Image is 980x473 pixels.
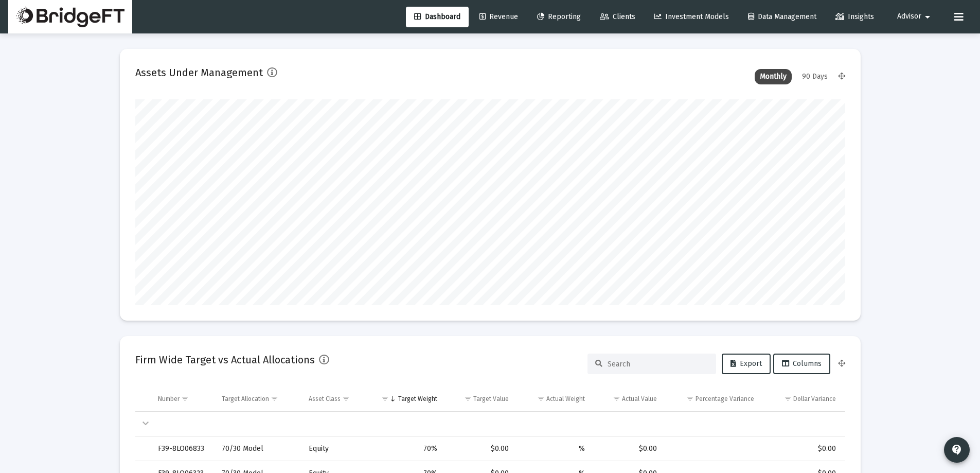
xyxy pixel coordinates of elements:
[546,395,585,403] div: Actual Weight
[793,395,836,403] div: Dollar Variance
[769,444,835,454] div: $0.00
[537,12,581,21] span: Reporting
[523,444,585,454] div: %
[835,12,874,21] span: Insights
[622,395,657,403] div: Actual Value
[301,436,369,461] td: Equity
[151,387,215,411] td: Column Number
[215,436,301,461] td: 70/30 Model
[135,352,315,368] h2: Firm Wide Target vs Actual Allocations
[414,12,460,21] span: Dashboard
[181,395,189,402] span: Show filter options for column 'Number'
[464,395,472,402] span: Show filter options for column 'Target Value'
[452,444,509,454] div: $0.00
[222,395,269,403] div: Target Allocation
[797,69,833,84] div: 90 Days
[761,387,845,411] td: Column Dollar Variance
[592,7,644,27] a: Clients
[599,444,656,454] div: $0.00
[529,7,589,27] a: Reporting
[381,395,389,402] span: Show filter options for column 'Target Weight'
[135,412,151,436] td: Collapse
[592,387,664,411] td: Column Actual Value
[16,7,124,27] img: Dashboard
[696,395,754,403] div: Percentage Variance
[151,436,215,461] td: F39-8LO06833
[158,395,180,403] div: Number
[342,395,350,402] span: Show filter options for column 'Asset Class'
[537,395,545,402] span: Show filter options for column 'Actual Weight'
[376,444,437,454] div: 70%
[516,387,592,411] td: Column Actual Weight
[782,359,822,368] span: Columns
[722,354,771,374] button: Export
[773,354,830,374] button: Columns
[135,64,263,81] h2: Assets Under Management
[740,7,825,27] a: Data Management
[406,7,469,27] a: Dashboard
[608,360,708,369] input: Search
[473,395,509,403] div: Target Value
[654,12,729,21] span: Investment Models
[309,395,341,403] div: Asset Class
[271,395,278,402] span: Show filter options for column 'Target Allocation'
[479,12,518,21] span: Revenue
[885,6,946,27] button: Advisor
[471,7,526,27] a: Revenue
[748,12,816,21] span: Data Management
[897,12,921,21] span: Advisor
[827,7,882,27] a: Insights
[444,387,516,411] td: Column Target Value
[646,7,737,27] a: Investment Models
[784,395,792,402] span: Show filter options for column 'Dollar Variance'
[951,444,963,456] mat-icon: contact_support
[398,395,437,403] div: Target Weight
[301,387,369,411] td: Column Asset Class
[921,7,934,27] mat-icon: arrow_drop_down
[215,387,301,411] td: Column Target Allocation
[368,387,444,411] td: Column Target Weight
[613,395,620,402] span: Show filter options for column 'Actual Value'
[664,387,762,411] td: Column Percentage Variance
[755,69,792,84] div: Monthly
[686,395,694,402] span: Show filter options for column 'Percentage Variance'
[730,359,762,368] span: Export
[600,12,635,21] span: Clients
